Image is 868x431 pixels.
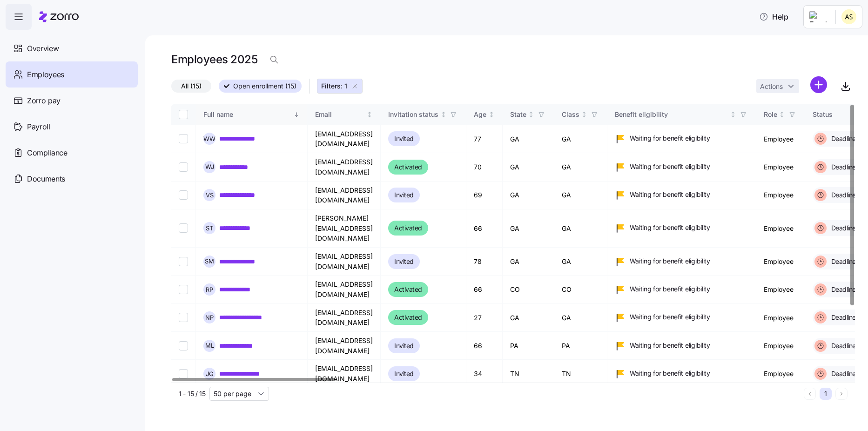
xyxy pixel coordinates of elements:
[308,276,381,303] td: [EMAIL_ADDRESS][DOMAIN_NAME]
[196,104,308,125] th: Full nameSorted descending
[394,162,422,173] span: Activated
[27,69,64,81] span: Employees
[27,147,67,159] span: Compliance
[233,80,296,92] span: Open enrollment (15)
[554,125,607,153] td: GA
[27,95,61,107] span: Zorro pay
[394,368,414,379] span: Invited
[321,81,347,91] span: Filters: 1
[179,110,188,119] input: Select all records
[503,360,554,388] td: TN
[809,11,828,22] img: Employer logo
[308,153,381,181] td: [EMAIL_ADDRESS][DOMAIN_NAME]
[510,109,526,120] div: State
[315,109,365,120] div: Email
[394,189,414,201] span: Invited
[394,284,422,295] span: Activated
[205,164,214,170] span: W J
[394,133,414,144] span: Invited
[554,304,607,332] td: GA
[171,52,257,67] h1: Employees 2025
[756,248,805,276] td: Employee
[503,153,554,181] td: GA
[779,111,785,118] div: Not sorted
[179,257,188,266] input: Select record 5
[615,109,728,120] div: Benefit eligibility
[503,104,554,125] th: StateNot sorted
[27,43,59,54] span: Overview
[554,360,607,388] td: TN
[554,182,607,209] td: GA
[554,276,607,303] td: CO
[179,285,188,294] input: Select record 6
[308,125,381,153] td: [EMAIL_ADDRESS][DOMAIN_NAME]
[756,304,805,332] td: Employee
[756,182,805,209] td: Employee
[466,304,503,332] td: 27
[813,109,863,120] div: Status
[630,284,710,294] span: Waiting for benefit eligibility
[554,332,607,360] td: PA
[630,256,710,266] span: Waiting for benefit eligibility
[440,111,447,118] div: Not sorted
[630,341,710,350] span: Waiting for benefit eligibility
[835,388,848,400] button: Next page
[756,79,799,93] button: Actions
[466,153,503,181] td: 70
[466,248,503,276] td: 78
[366,111,373,118] div: Not sorted
[308,104,381,125] th: EmailNot sorted
[206,287,213,293] span: R P
[474,109,486,120] div: Age
[554,153,607,181] td: GA
[317,79,363,94] button: Filters: 1
[308,209,381,248] td: [PERSON_NAME][EMAIL_ADDRESS][DOMAIN_NAME]
[503,209,554,248] td: GA
[179,389,206,398] span: 1 - 15 / 15
[308,304,381,332] td: [EMAIL_ADDRESS][DOMAIN_NAME]
[756,209,805,248] td: Employee
[756,276,805,303] td: Employee
[804,388,816,400] button: Previous page
[203,109,292,120] div: Full name
[503,276,554,303] td: CO
[503,182,554,209] td: GA
[630,223,710,232] span: Waiting for benefit eligibility
[179,162,188,172] input: Select record 2
[760,83,783,90] span: Actions
[554,104,607,125] th: ClassNot sorted
[756,332,805,360] td: Employee
[562,109,579,120] div: Class
[6,35,138,61] a: Overview
[752,7,796,26] button: Help
[528,111,534,118] div: Not sorted
[630,190,710,199] span: Waiting for benefit eligibility
[205,343,214,349] span: M L
[181,80,202,92] span: All (15)
[6,140,138,166] a: Compliance
[756,125,805,153] td: Employee
[503,304,554,332] td: GA
[27,173,65,185] span: Documents
[466,209,503,248] td: 66
[293,111,300,118] div: Sorted descending
[756,360,805,388] td: Employee
[554,209,607,248] td: GA
[503,125,554,153] td: GA
[820,388,832,400] button: 1
[759,11,788,22] span: Help
[466,332,503,360] td: 66
[466,276,503,303] td: 66
[205,258,214,264] span: S M
[764,109,777,120] div: Role
[488,111,495,118] div: Not sorted
[581,111,587,118] div: Not sorted
[756,153,805,181] td: Employee
[205,315,214,321] span: N P
[308,248,381,276] td: [EMAIL_ADDRESS][DOMAIN_NAME]
[381,104,466,125] th: Invitation statusNot sorted
[466,360,503,388] td: 34
[308,182,381,209] td: [EMAIL_ADDRESS][DOMAIN_NAME]
[179,313,188,322] input: Select record 7
[203,136,215,142] span: W W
